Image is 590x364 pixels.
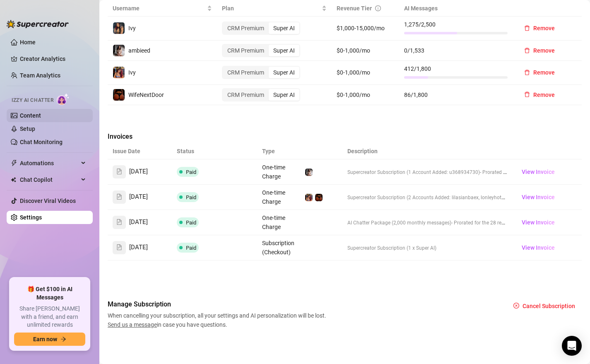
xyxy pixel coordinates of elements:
[518,217,558,227] a: View Invoice
[518,44,561,57] button: Remove
[20,72,60,79] a: Team Analytics
[507,299,582,313] button: Cancel Subscription
[20,139,63,145] a: Chat Monitoring
[108,321,157,328] span: Send us a message
[222,44,300,57] div: segmented control
[108,299,329,309] span: Manage Subscription
[172,143,257,159] th: Status
[533,92,555,98] span: Remove
[7,20,69,28] img: logo-BBDzfeDw.svg
[57,93,70,105] img: AI Chatter
[11,177,16,183] img: Chat Copilot
[20,173,79,186] span: Chat Copilot
[533,25,555,31] span: Remove
[269,22,299,34] div: Super AI
[20,198,76,204] a: Discover Viral Videos
[60,336,66,342] span: arrow-right
[222,66,300,79] div: segmented control
[222,88,300,101] div: segmented control
[113,45,125,56] img: ambieed
[518,192,558,202] a: View Invoice
[108,132,247,142] span: Invoices
[14,285,85,301] span: 🎁 Get $100 in AI Messages
[186,219,196,226] span: Paid
[404,64,508,73] span: 412 / 1,800
[315,194,323,201] img: WifeNextDoor
[562,336,582,356] div: Open Intercom Messenger
[332,61,399,85] td: $0-1,000/mo
[128,25,136,31] span: Ivy
[337,5,372,12] span: Revenue Tier
[347,194,512,200] span: Supercreator Subscription (2 Accounts Added: lilasianbaex, lonleyhotwife)
[20,214,42,221] a: Settings
[404,46,508,55] span: 0 / 1,533
[518,243,558,253] a: View Invoice
[116,219,122,225] span: file-text
[404,20,508,29] span: 1,275 / 2,500
[399,0,513,17] th: AI Messages
[108,143,172,159] th: Issue Date
[186,245,196,251] span: Paid
[305,194,313,201] img: Ivy
[116,244,122,250] span: file-text
[129,217,148,227] span: [DATE]
[128,92,164,98] span: WifeNextDoor
[116,194,122,200] span: file-text
[129,192,148,202] span: [DATE]
[113,22,125,34] img: Ivy
[11,160,17,166] span: thunderbolt
[116,169,122,174] span: file-text
[375,5,381,11] span: info-circle
[223,22,269,34] div: CRM Premium
[20,52,86,65] a: Creator Analytics
[332,17,399,41] td: $1,000-15,000/mo
[108,311,329,329] span: When cancelling your subscription, all your settings and AI personalization will be lost. in case...
[518,167,558,177] a: View Invoice
[518,88,561,101] button: Remove
[524,25,530,31] span: delete
[524,48,530,53] span: delete
[269,45,299,56] div: Super AI
[128,47,150,54] span: ambieed
[223,45,269,56] div: CRM Premium
[522,218,555,227] span: View Invoice
[20,157,79,170] span: Automations
[522,193,555,202] span: View Invoice
[524,92,530,97] span: delete
[518,66,561,79] button: Remove
[129,243,148,253] span: [DATE]
[186,194,196,200] span: Paid
[332,41,399,61] td: $0-1,000/mo
[305,169,313,176] img: ambieed
[14,305,85,329] span: Share [PERSON_NAME] with a friend, and earn unlimited rewards
[12,96,53,104] span: Izzy AI Chatter
[404,90,508,99] span: 86 / 1,800
[108,0,217,17] th: Username
[223,89,269,101] div: CRM Premium
[113,67,125,78] img: Ivy
[332,85,399,105] td: $0-1,000/mo
[222,4,320,13] span: Plan
[257,143,300,159] th: Type
[128,69,136,76] span: Ivy
[20,112,41,119] a: Content
[113,4,205,13] span: Username
[20,39,36,46] a: Home
[522,243,555,252] span: View Invoice
[186,169,196,175] span: Paid
[347,169,480,175] span: Supercreator Subscription (1 Account Added: u368934730)
[262,215,285,230] span: One-time Charge
[522,167,555,176] span: View Invoice
[533,69,555,76] span: Remove
[222,22,300,35] div: segmented control
[129,167,148,177] span: [DATE]
[269,89,299,101] div: Super AI
[262,240,294,256] span: Subscription (Checkout)
[342,143,513,159] th: Description
[223,67,269,78] div: CRM Premium
[524,70,530,75] span: delete
[269,67,299,78] div: Super AI
[262,189,285,205] span: One-time Charge
[533,47,555,54] span: Remove
[33,336,57,342] span: Earn now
